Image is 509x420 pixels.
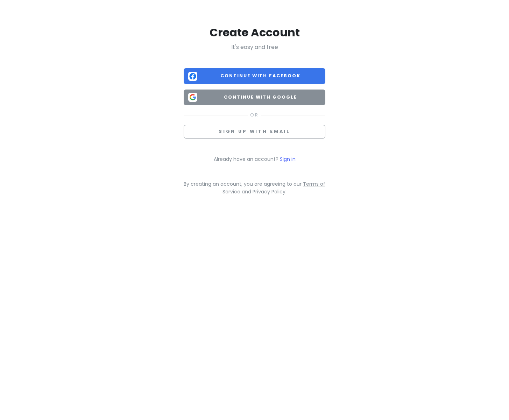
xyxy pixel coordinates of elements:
[184,125,325,138] button: Sign up with email
[222,180,325,195] a: Terms of Service
[184,155,325,163] p: Already have an account?
[200,94,321,101] span: Continue with Google
[188,72,197,81] img: Facebook logo
[200,72,321,79] span: Continue with Facebook
[188,93,197,102] img: Google logo
[253,188,285,195] a: Privacy Policy
[184,25,325,40] h2: Create Account
[219,128,290,134] span: Sign up with email
[184,43,325,52] p: It's easy and free
[184,90,325,105] button: Continue with Google
[280,156,296,163] a: Sign in
[184,180,325,196] p: By creating an account, you are agreeing to our and .
[184,68,325,84] button: Continue with Facebook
